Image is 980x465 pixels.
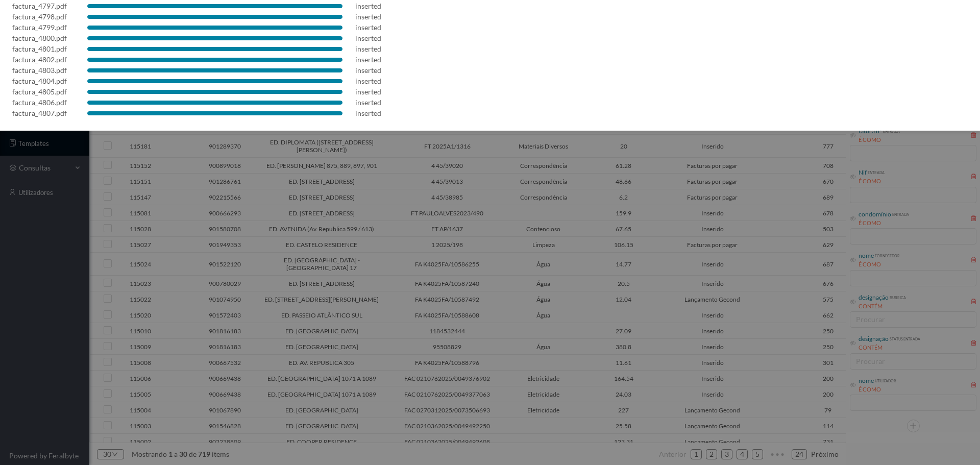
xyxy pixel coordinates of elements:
[12,108,67,118] div: factura_4807.pdf
[12,11,67,22] div: factura_4798.pdf
[12,86,67,97] div: factura_4805.pdf
[12,43,67,54] div: factura_4801.pdf
[12,33,67,43] div: factura_4800.pdf
[355,11,381,22] div: inserted
[355,33,381,43] div: inserted
[355,97,381,108] div: inserted
[12,65,67,76] div: factura_4803.pdf
[355,1,381,11] div: inserted
[355,65,381,76] div: inserted
[12,1,67,11] div: factura_4797.pdf
[355,43,381,54] div: inserted
[12,54,67,65] div: factura_4802.pdf
[355,76,381,86] div: inserted
[12,22,67,33] div: factura_4799.pdf
[355,108,381,118] div: inserted
[355,86,381,97] div: inserted
[355,54,381,65] div: inserted
[355,22,381,33] div: inserted
[12,76,67,86] div: factura_4804.pdf
[12,97,67,108] div: factura_4806.pdf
